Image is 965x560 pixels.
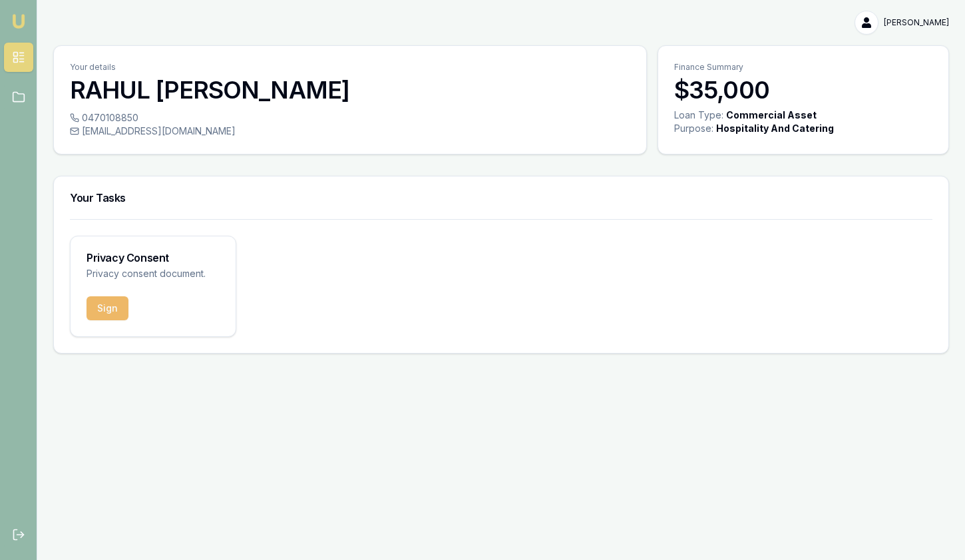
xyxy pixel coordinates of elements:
[82,111,138,125] span: 0470108850
[11,13,27,29] img: emu-icon-u.png
[726,109,817,122] div: Commercial Asset
[82,125,236,138] span: [EMAIL_ADDRESS][DOMAIN_NAME]
[70,62,630,73] p: Your details
[87,296,128,320] button: Sign
[87,252,220,263] h3: Privacy Consent
[674,122,713,135] div: Purpose:
[674,62,932,73] p: Finance Summary
[674,109,723,122] div: Loan Type:
[674,77,932,103] h3: $35,000
[70,77,630,103] h3: RAHUL [PERSON_NAME]
[87,267,220,280] p: Privacy consent document.
[884,17,949,28] span: [PERSON_NAME]
[70,192,932,203] h3: Your Tasks
[716,122,834,135] div: Hospitality And Catering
